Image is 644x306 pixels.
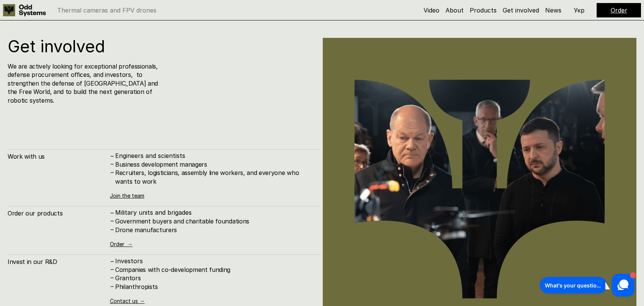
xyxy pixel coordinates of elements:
[110,298,145,304] a: Contact us →
[8,209,110,217] h4: Order our products
[115,217,314,225] h4: Government buyers and charitable foundations
[115,209,314,216] p: Military units and brigades
[115,258,314,265] p: Investors
[115,274,314,282] h4: Grantors
[110,241,133,247] a: Order →
[8,38,236,55] h1: Get involved
[424,6,439,14] a: Video
[115,265,314,274] h4: Companies with co-development funding
[111,209,114,217] h4: –
[111,152,114,160] h4: –
[111,160,114,168] h4: –
[470,6,497,14] a: Products
[115,160,314,169] h4: Business development managers
[538,272,636,298] iframe: HelpCrunch
[111,225,114,233] h4: –
[503,6,539,14] a: Get involved
[115,283,314,291] h4: Philanthropists
[115,169,314,186] h4: Recruiters, logisticians, assembly line workers, and everyone who wants to work
[111,257,114,265] h4: –
[8,62,160,105] h4: We are actively looking for exceptional professionals, defense procurement offices, and investors...
[445,6,464,14] a: About
[574,7,585,13] p: Укр
[110,192,144,199] a: Join the team
[611,6,627,14] a: Order
[111,265,114,273] h4: –
[115,152,314,159] p: Engineers and scientists
[111,273,114,282] h4: –
[8,152,110,161] h4: Work with us
[111,168,114,176] h4: –
[111,282,114,290] h4: –
[545,6,561,14] a: News
[57,7,156,13] p: Thermal cameras and FPV drones
[115,226,314,234] h4: Drone manufacturers
[8,258,110,266] h4: Invest in our R&D
[111,217,114,225] h4: –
